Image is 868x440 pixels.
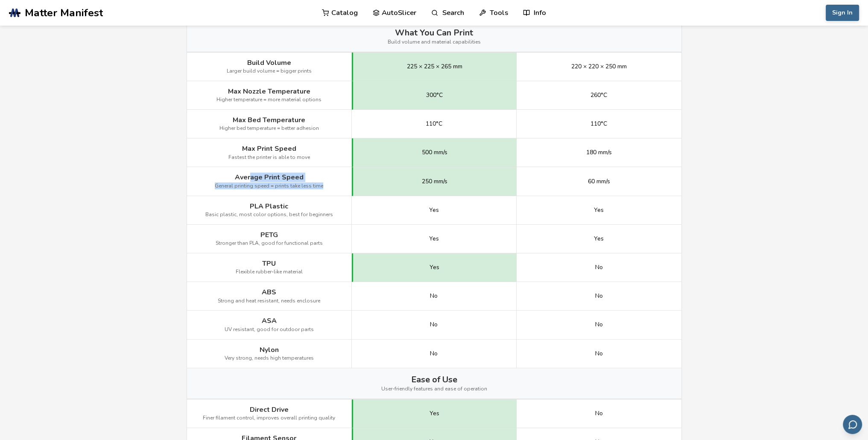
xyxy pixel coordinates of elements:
span: 180 mm/s [586,149,612,156]
span: Larger build volume = bigger prints [227,68,312,74]
span: ABS [262,288,276,296]
span: No [595,264,603,271]
span: Fastest the printer is able to move [228,155,310,161]
span: Max Nozzle Temperature [228,88,310,95]
span: No [595,350,603,357]
span: Yes [594,207,604,214]
span: Yes [430,410,439,417]
span: Yes [429,235,439,242]
span: 110°C [590,120,607,127]
span: What You Can Print [395,28,473,38]
span: No [595,293,603,299]
span: 220 × 220 × 250 mm [571,63,627,70]
span: Direct Drive [250,406,289,414]
span: Ease of Use [411,375,457,384]
button: Send feedback via email [843,415,862,434]
span: Build volume and material capabilities [388,39,481,45]
span: Yes [429,207,439,214]
span: Yes [594,235,604,242]
span: Finer filament control, improves overall printing quality [203,415,335,421]
span: No [430,321,438,328]
span: Yes [430,264,439,271]
span: 260°C [590,92,607,99]
span: PETG [260,231,278,239]
span: Nylon [260,346,279,354]
span: ASA [262,317,277,325]
span: No [595,321,603,328]
span: Higher bed temperature = better adhesion [219,126,319,132]
span: Strong and heat resistant, needs enclosure [218,298,320,304]
span: 225 × 225 × 265 mm [407,63,462,70]
span: Higher temperature = more material options [216,97,321,103]
span: Matter Manifest [25,7,103,19]
span: 250 mm/s [422,178,447,185]
button: Sign In [826,5,859,21]
span: UV resistant, good for outdoor parts [225,327,314,333]
span: No [430,350,438,357]
span: Max Bed Temperature [233,116,305,124]
span: 110°C [426,120,442,127]
span: Average Print Speed [235,173,304,181]
span: Basic plastic, most color options, best for beginners [205,212,333,218]
span: 500 mm/s [422,149,447,156]
span: 300°C [426,92,443,99]
span: Very strong, needs high temperatures [225,355,314,361]
span: Stronger than PLA, good for functional parts [216,241,323,246]
span: Flexible rubber-like material [236,269,303,275]
span: PLA Plastic [250,202,288,210]
span: TPU [262,260,276,267]
span: General printing speed = prints take less time [215,183,323,189]
span: User-friendly features and ease of operation [381,386,487,392]
span: Max Print Speed [242,145,296,153]
span: 60 mm/s [588,178,610,185]
span: Build Volume [247,59,291,67]
span: No [595,410,603,417]
span: No [430,293,438,299]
